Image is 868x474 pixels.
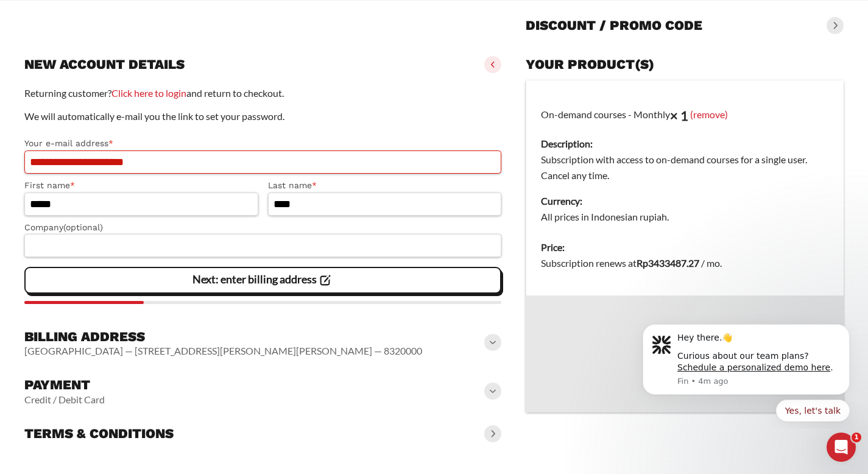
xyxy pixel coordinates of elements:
[24,267,501,294] vaadin-button: Next: enter billing address
[24,85,501,101] p: Returning customer? and return to checkout.
[24,425,174,442] h3: Terms & conditions
[526,359,724,412] th: Total
[24,179,258,193] label: First name
[701,257,720,269] span: / mo
[24,221,501,235] label: Company
[526,295,724,336] th: Subtotal
[827,433,856,462] iframe: Intercom live chat
[690,108,728,119] a: (remove)
[637,257,699,269] bdi: 3433487.27
[24,328,422,345] h3: Billing address
[541,136,829,152] dt: Description:
[24,108,501,124] p: We will automatically e-mail you the link to set your password.
[24,136,501,150] label: Your e-mail address
[268,179,502,193] label: Last name
[541,209,829,225] dd: All prices in Indonesian rupiah.
[526,80,844,233] td: On-demand courses - Monthly
[24,394,105,406] vaadin-horizontal-layout: Credit / Debit Card
[670,107,688,124] strong: × 1
[852,433,861,442] span: 1
[24,345,422,357] vaadin-horizontal-layout: [GEOGRAPHIC_DATA] — [STREET_ADDRESS][PERSON_NAME][PERSON_NAME] — 8320000
[24,56,185,73] h3: New account details
[526,336,724,359] th: Tax
[637,257,648,269] span: Rp
[624,313,868,429] iframe: Intercom notifications message
[541,257,722,269] span: Subscription renews at .
[24,377,105,394] h3: Payment
[541,239,829,255] dt: Price:
[541,152,829,183] dd: Subscription with access to on-demand courses for a single user. Cancel any time.
[111,87,186,99] a: Click here to login
[541,193,829,209] dt: Currency:
[63,222,103,232] span: (optional)
[526,17,702,34] h3: Discount / promo code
